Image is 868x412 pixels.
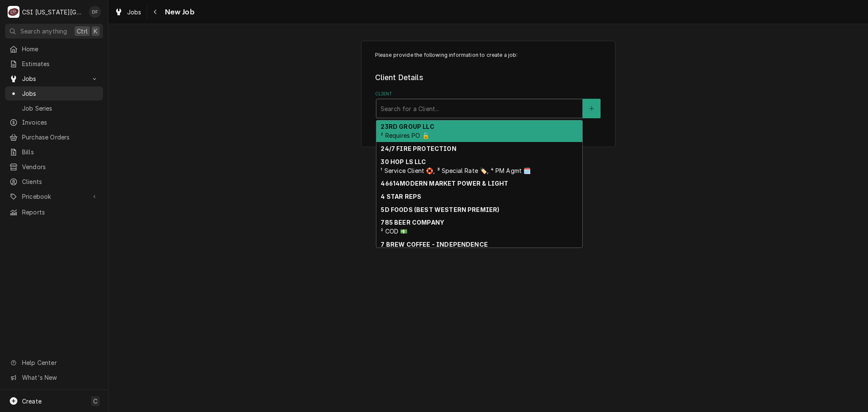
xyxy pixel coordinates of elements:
strong: 24/7 FIRE PROTECTION [381,145,456,152]
a: Invoices [5,115,103,129]
legend: Client Details [375,72,602,83]
strong: 46614MODERN MARKET POWER & LIGHT [381,180,508,187]
span: Pricebook [22,192,86,201]
span: Job Series [22,104,99,113]
a: Home [5,42,103,56]
span: Estimates [22,59,99,68]
span: Bills [22,148,99,156]
svg: Create New Client [589,106,594,111]
a: Go to Help Center [5,356,103,370]
a: Job Series [5,101,103,115]
span: Create [22,398,42,405]
span: Jobs [127,8,142,17]
div: David Fannin's Avatar [89,6,101,18]
strong: 4 STAR REPS [381,193,421,200]
span: Reports [22,208,99,217]
a: Go to Jobs [5,72,103,86]
div: CSI [US_STATE][GEOGRAPHIC_DATA] [22,8,84,17]
span: ¹ Service Client 🛟, ³ Special Rate 🏷️, ⁴ PM Agmt 🗓️ [381,167,531,174]
span: ² Requires PO 🔓 [381,132,429,139]
a: Reports [5,205,103,219]
span: Home [22,45,99,53]
div: DF [89,6,101,18]
button: Navigate back [149,5,162,19]
strong: 7 BREW COFFEE - INDEPENDENCE [381,241,487,248]
strong: 5D FOODS (BEST WESTERN PREMIER) [381,206,499,213]
button: Create New Client [583,99,601,118]
span: Search anything [20,27,67,36]
a: Purchase Orders [5,130,103,144]
span: Vendors [22,162,99,171]
span: Invoices [22,118,99,127]
span: Help Center [22,358,98,367]
a: Estimates [5,57,103,71]
a: Jobs [5,86,103,100]
strong: 23RD GROUP LLC [381,123,434,130]
a: Jobs [111,5,145,19]
strong: 785 BEER COMPANY [381,219,444,226]
span: Jobs [22,89,99,98]
span: C [93,397,97,406]
span: New Job [162,6,195,18]
span: Purchase Orders [22,133,99,142]
a: Go to What's New [5,370,103,384]
a: Clients [5,175,103,189]
button: Search anythingCtrlK [5,24,103,39]
span: Ctrl [77,27,88,36]
span: ² COD 💵 [381,228,407,235]
span: K [94,27,97,36]
a: Go to Pricebook [5,189,103,203]
p: Please provide the following information to create a job: [375,51,602,59]
span: Jobs [22,74,86,83]
div: Job Create/Update [361,41,615,147]
div: Client [375,91,602,118]
a: Vendors [5,160,103,174]
span: Clients [22,177,99,186]
div: C [8,6,19,18]
label: Client [375,91,602,97]
div: Job Create/Update Form [375,51,602,118]
a: Bills [5,145,103,159]
div: CSI Kansas City's Avatar [8,6,19,18]
span: What's New [22,373,98,382]
strong: 30 HOP LS LLC [381,158,426,165]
